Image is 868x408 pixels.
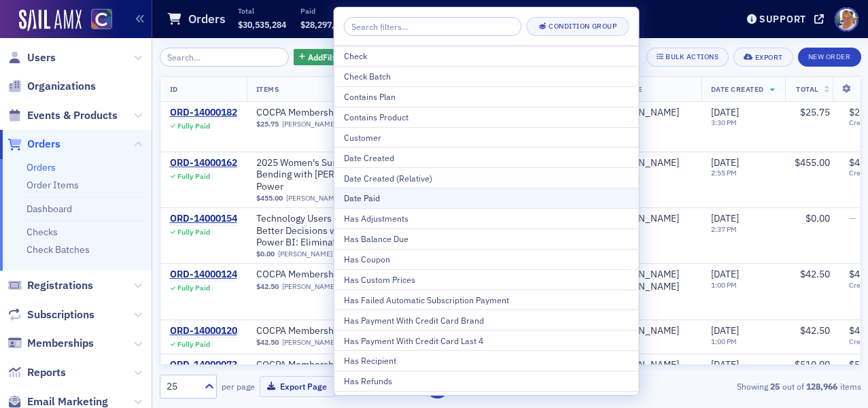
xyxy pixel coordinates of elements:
time: 2:55 PM [711,168,737,177]
a: ORD-14000162 [170,157,237,169]
div: Date Paid [344,192,629,204]
input: Search filters... [344,17,522,36]
img: SailAMX [19,10,82,31]
img: SailAMX [91,9,112,30]
span: COCPA Membership [256,325,428,337]
span: $42.50 [256,282,279,291]
time: 1:00 PM [711,337,737,346]
div: Export [755,54,783,61]
div: Has Coupon [344,253,629,265]
div: Fully Paid [177,284,210,292]
a: COCPA Membership (Monthly) [256,325,428,337]
span: $30,535,284 [238,19,286,30]
button: Has Adjustments [334,208,639,228]
a: [PERSON_NAME] [278,250,332,258]
span: Memberships [27,336,94,351]
a: [PERSON_NAME] [606,157,679,169]
a: [PERSON_NAME] [606,325,679,337]
span: COCPA Membership [256,359,428,371]
a: ORD-14000120 [170,325,237,337]
span: ID [170,84,178,94]
a: Order Items [27,179,79,191]
span: COCPA Membership [256,107,428,119]
a: Subscriptions [7,307,94,322]
a: [PERSON_NAME] [606,107,679,119]
a: Check Batches [27,243,90,256]
span: $42.50 [800,324,830,337]
span: Andrea Mitzen [606,213,692,225]
button: Date Created [334,147,639,167]
div: Check [344,50,629,62]
span: Users [27,50,56,65]
a: Reports [7,365,66,380]
a: COCPA Membership (Annual) [256,359,428,371]
div: ORD-14000124 [170,269,237,281]
div: Fully Paid [177,340,210,349]
a: Organizations [7,79,96,94]
button: Has Balance Due [334,228,639,249]
button: Has Coupon [334,249,639,269]
div: Support [759,13,806,25]
div: Fully Paid [177,122,210,131]
button: Bulk Actions [646,48,729,67]
span: 2025 Women's Summit - Resilience: Bending with Grace, Rising with Power [256,157,447,193]
span: Total [796,84,818,94]
a: Technology Users Group Presents: Driving Better Decisions with Microsoft Fabric & Power BI: Elimi... [256,213,447,249]
div: ORD-14000073 [170,359,237,371]
span: $0.00 [256,250,275,258]
span: Registrations [27,278,93,293]
p: Items [538,6,569,16]
input: Search… [160,48,290,67]
span: Events & Products [27,108,118,123]
a: Users [7,50,56,65]
a: COCPA Membership (Monthly) [256,269,428,281]
span: $455.00 [256,194,283,203]
span: Nicole T Gittens Ashby [606,269,692,292]
span: $42.50 [800,268,830,280]
div: Bulk Actions [665,53,718,61]
span: [DATE] [711,156,739,169]
span: $25.75 [800,106,830,118]
p: Refunded [363,6,406,16]
span: [DATE] [711,268,739,280]
button: New Order [798,48,861,67]
span: [DATE] [711,212,739,224]
button: Check Batch [334,66,639,86]
a: ORD-14000154 [170,213,237,225]
div: 25 [167,379,196,394]
div: Customer [344,131,629,143]
a: [PERSON_NAME] [286,194,341,203]
a: COCPA Membership (Monthly) [256,107,428,119]
div: Contains Product [344,111,629,123]
div: Has Payment With Credit Card Brand [344,314,629,326]
span: Reports [27,365,66,380]
a: Orders [27,161,56,173]
button: Export [733,48,793,67]
div: Has Adjustments [344,212,629,224]
button: Contains Plan [334,86,639,107]
div: Has Payment With Credit Card Last 4 [344,335,629,347]
a: New Order [798,50,861,62]
div: Contains Plan [344,90,629,103]
a: [PERSON_NAME] [606,213,679,225]
p: Net [421,6,469,16]
a: Registrations [7,278,93,293]
a: [PERSON_NAME] [PERSON_NAME] [606,269,692,292]
button: Has Recipient [334,350,639,371]
a: [PERSON_NAME] [606,359,679,371]
h1: Orders [188,11,226,27]
button: Date Created (Relative) [334,167,639,188]
div: Date Created [344,152,629,164]
button: Has Custom Prices [334,269,639,290]
button: Condition Group [526,17,629,36]
span: Add Filter [308,51,344,63]
span: $28,297,567 [300,19,349,30]
a: ORD-14000182 [170,107,237,119]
